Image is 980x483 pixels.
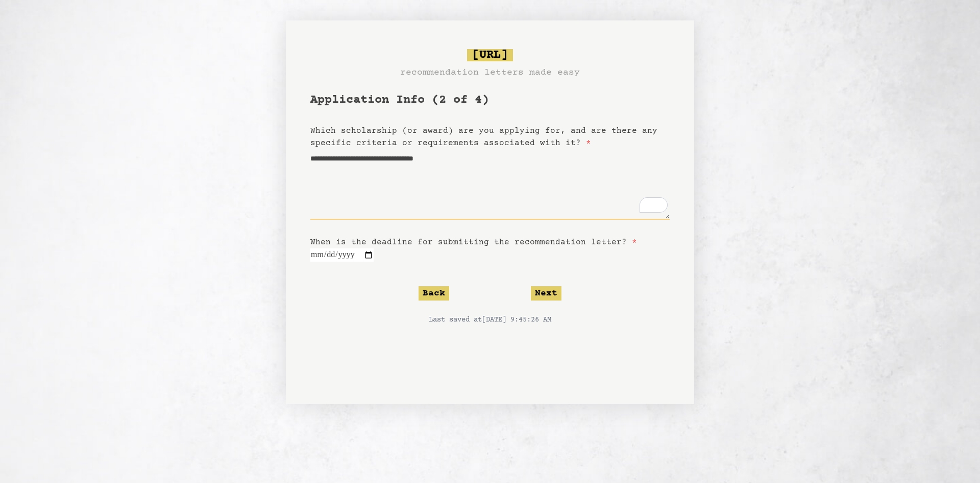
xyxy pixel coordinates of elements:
[310,126,657,148] label: Which scholarship (or award) are you applying for, and are there any specific criteria or require...
[310,149,670,220] textarea: To enrich screen reader interactions, please activate Accessibility in Grammarly extension settings
[531,286,561,301] button: Next
[400,65,580,80] h3: recommendation letters made easy
[419,286,449,301] button: Back
[310,238,637,247] label: When is the deadline for submitting the recommendation letter?
[467,49,513,61] span: [URL]
[310,315,670,325] p: Last saved at [DATE] 9:45:26 AM
[310,92,670,108] h1: Application Info (2 of 4)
